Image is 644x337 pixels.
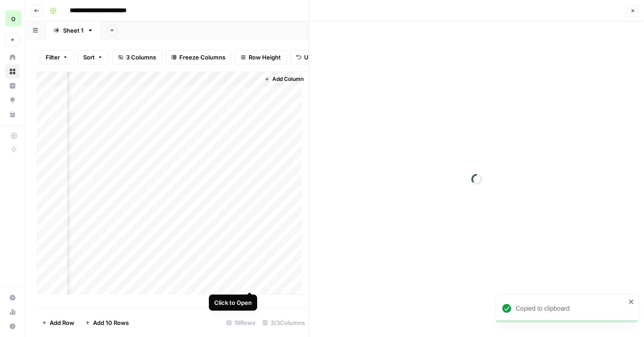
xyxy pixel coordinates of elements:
button: Filter [40,50,74,64]
button: 3 Columns [112,50,162,64]
button: Sort [77,50,109,64]
div: Sheet 1 [63,26,84,35]
a: Opportunities [5,93,20,107]
button: Undo [290,50,325,64]
span: Row Height [249,53,281,62]
a: Browse [5,64,20,79]
button: Add Column [261,73,307,85]
span: Add 10 Rows [93,318,129,327]
span: 3 Columns [126,53,156,62]
span: Add Row [50,318,74,327]
span: Undo [304,53,319,62]
div: 3/3 Columns [259,316,309,330]
span: Filter [46,53,60,62]
button: Workspace: opascope [5,7,20,29]
a: Settings [5,291,20,305]
a: Your Data [5,107,20,122]
a: Insights [5,79,20,93]
span: o [11,13,16,24]
button: Row Height [235,50,287,64]
div: 19 Rows [223,316,259,330]
a: Home [5,50,20,64]
span: Add Column [272,75,304,83]
span: Freeze Columns [179,53,225,62]
a: Usage [5,305,20,319]
button: Help + Support [5,319,20,333]
span: Sort [83,53,95,62]
button: Add Row [36,316,80,330]
a: Sheet 1 [46,21,101,39]
div: Copied to clipboard [516,304,626,313]
button: Freeze Columns [165,50,231,64]
button: close [628,298,635,305]
button: Add 10 Rows [80,316,134,330]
